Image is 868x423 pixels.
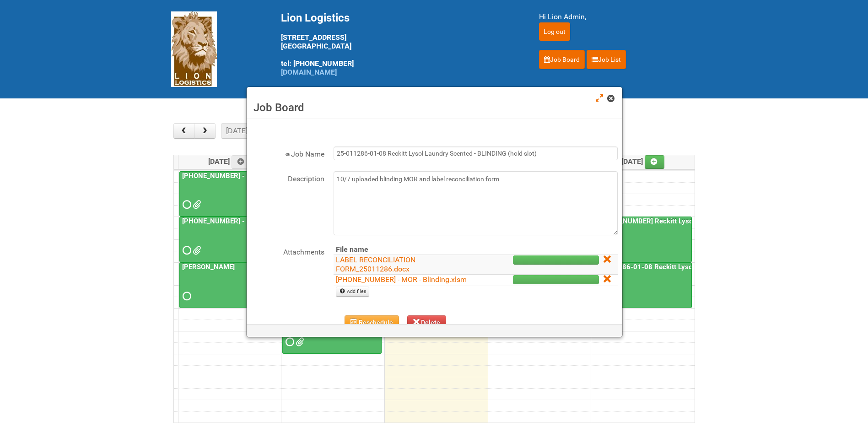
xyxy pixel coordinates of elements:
[179,217,279,262] a: [PHONE_NUMBER] - Naked Reformulation Mailing 1 PHOTOS
[179,262,279,308] a: [PERSON_NAME]
[286,339,292,345] span: Requested
[251,171,324,184] label: Description
[587,50,626,69] a: Job List
[334,171,618,235] textarea: 10/7 uploaded blinding MOR and label reconciliation form
[645,155,665,169] a: Add an event
[171,11,217,87] img: Lion Logistics
[171,44,217,53] a: Lion Logistics
[251,146,324,160] label: Job Name
[180,172,344,180] a: [PHONE_NUMBER] - Naked Reformulation Mailing 1
[593,217,786,225] a: [PHONE_NUMBER] Reckitt Lysol Wipes Stage 4 - labeling day
[179,171,279,217] a: [PHONE_NUMBER] - Naked Reformulation Mailing 1
[592,217,692,262] a: [PHONE_NUMBER] Reckitt Lysol Wipes Stage 4 - labeling day
[592,262,692,308] a: 25-011286-01-08 Reckitt Lysol Laundry Scented
[296,339,302,345] span: GROUP 1003 (2).jpg GROUP 1003 (2) BACK.jpg GROUP 1003 (3).jpg GROUP 1003 (3) BACK.jpg
[281,11,350,24] span: Lion Logistics
[193,201,199,208] span: Lion25-055556-01_LABELS_03Oct25.xlsx MOR - 25-055556-01.xlsm G147.png G258.png G369.png M147.png ...
[336,275,467,284] a: [PHONE_NUMBER] - MOR - Blinding.xlsm
[253,101,615,114] h3: Job Board
[281,11,516,76] div: [STREET_ADDRESS] [GEOGRAPHIC_DATA] tel: [PHONE_NUMBER]
[232,155,252,169] a: Add an event
[183,293,189,299] span: Requested
[183,247,189,254] span: Requested
[251,244,324,258] label: Attachments
[221,123,252,139] button: [DATE]
[180,217,372,225] a: [PHONE_NUMBER] - Naked Reformulation Mailing 1 PHOTOS
[180,263,237,271] a: [PERSON_NAME]
[183,201,189,208] span: Requested
[621,157,665,166] span: [DATE]
[193,247,199,254] span: GROUP 1003.jpg GROUP 1003 (2).jpg GROUP 1003 (3).jpg GROUP 1003 (4).jpg GROUP 1003 (5).jpg GROUP ...
[539,50,585,69] a: Job Board
[336,255,415,273] a: LABEL RECONCILIATION FORM_25011286.docx
[407,315,447,329] button: Delete
[593,263,749,271] a: 25-011286-01-08 Reckitt Lysol Laundry Scented
[539,22,570,41] input: Log out
[345,315,399,329] button: Reschedule
[208,157,252,166] span: [DATE]
[336,287,369,297] a: Add files
[281,68,337,76] a: [DOMAIN_NAME]
[334,244,478,255] th: File name
[539,11,697,22] div: Hi Lion Admin,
